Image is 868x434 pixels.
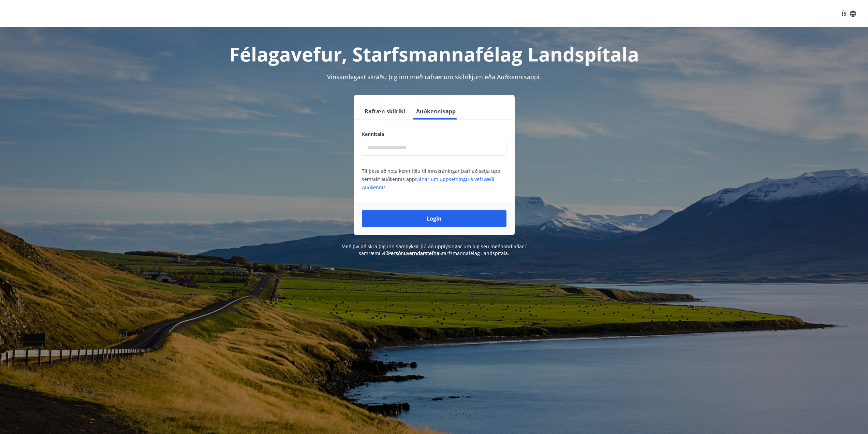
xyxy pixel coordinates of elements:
span: Til þess að nota kennitölu til innskráningar þarf að setja upp sérstakt auðkennis app [362,168,500,191]
button: Login [362,210,506,227]
button: ÍS [838,8,860,20]
span: Vinsamlegast skráðu þig inn með rafrænum skilríkjum eða Auðkennisappi. [327,73,541,81]
span: Með því að skrá þig inn samþykkir þú að upplýsingar um þig séu meðhöndlaðar í samræmi við Starfsm... [341,243,527,256]
a: Nánar um uppsetningu á vefsvæði Auðkennis [362,176,494,191]
button: Rafræn skilríki [362,103,408,120]
button: Auðkennisapp [413,103,458,120]
h1: Félagavefur, Starfsmannafélag Landspítala [197,41,672,67]
a: Persónuverndarstefna [388,250,439,256]
label: Kennitala [362,131,506,138]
